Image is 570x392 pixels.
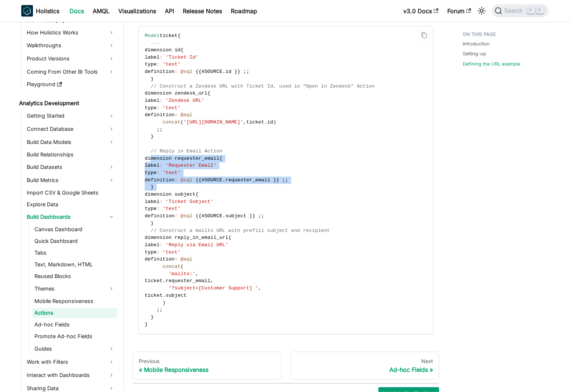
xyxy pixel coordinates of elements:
a: PreviousMobile Responsiveness [133,352,282,380]
img: Holistics [21,5,33,17]
span: concat [163,264,181,269]
span: . [264,119,267,125]
span: label [145,55,160,60]
span: { [199,69,201,74]
span: : [175,213,178,219]
span: 'text' [163,170,181,175]
span: } [151,314,153,320]
span: '[URL][DOMAIN_NAME]' [184,119,243,125]
span: Model [145,33,160,38]
a: Work with Filters [25,356,117,368]
a: Docs [65,5,88,17]
span: . [163,293,166,298]
span: # [201,213,204,219]
span: : [175,69,178,74]
span: SOURCE [204,177,222,183]
span: dimension zendesk_url [145,90,207,96]
span: dimension id [145,47,181,53]
a: HolisticsHolistics [21,5,59,17]
span: , [196,271,199,277]
a: Walkthroughs [25,40,117,52]
span: ; [160,127,163,132]
span: { [219,156,222,161]
a: How Holistics Works [25,27,117,38]
span: subject [225,213,246,219]
a: Explore Data [25,200,117,210]
span: 'Requester Email' [166,163,216,168]
span: ... [151,40,159,45]
span: definition [145,177,175,183]
span: : [160,163,163,168]
span: : [175,256,178,262]
span: // Construct a Zendesk URL with Ticket Id, used in "Open in Zendesk" Action [151,84,375,89]
span: id [225,69,231,74]
span: ticket [145,278,163,284]
span: @ [181,213,184,219]
span: : [160,98,163,103]
span: label [145,163,160,168]
span: type [145,105,157,111]
a: Build Metrics [25,175,117,186]
span: 'Zendesk URL' [166,98,204,103]
span: ; [282,177,285,183]
b: Holistics [36,7,59,15]
span: aql [184,112,192,118]
span: @ [181,177,184,183]
span: dimension requester_email [145,156,219,161]
button: Copy code to clipboard [418,29,430,41]
span: ; [157,307,160,313]
span: '?subject=[Customer Support] ' [169,285,258,291]
span: { [178,33,181,38]
a: Build Data Models [25,137,117,148]
span: # [201,69,204,74]
span: definition [145,256,175,262]
span: label [145,98,160,103]
span: { [207,90,210,96]
span: # [201,177,204,183]
a: Coming From Other BI Tools [25,66,117,78]
kbd: K [536,7,544,14]
span: } [151,184,153,190]
nav: Docs sidebar [14,22,124,392]
span: 'Reply via Email URL' [166,242,228,248]
span: { [199,177,201,183]
span: } [234,69,237,74]
span: : [160,199,163,204]
span: : [157,249,160,255]
div: Ad-hoc Fields [297,366,433,373]
span: } [151,134,153,139]
div: Previous [139,358,275,365]
span: type [145,170,157,175]
span: : [157,105,160,111]
span: type [145,62,157,67]
span: 'text' [163,249,181,255]
span: , [258,285,261,291]
span: } [252,213,255,219]
a: Forum [443,5,475,17]
span: { [228,235,231,240]
span: ) [163,300,166,306]
a: Visualizations [114,5,160,17]
span: , [243,119,246,125]
span: . [163,278,166,284]
span: : [160,242,163,248]
span: requester_email [166,278,210,284]
a: Promote Ad-hoc Fields [32,332,117,342]
span: @ [181,69,184,74]
button: Switch between dark and light mode (currently light mode) [476,5,488,17]
span: ; [157,127,160,132]
span: : [175,112,178,118]
a: Canvas Dashboard [32,225,117,235]
span: } [249,213,252,219]
nav: Docs pages [133,352,439,380]
a: Tabs [32,248,117,258]
div: Mobile Responsiveness [139,366,275,373]
span: { [199,213,201,219]
span: ; [258,213,261,219]
span: : [160,55,163,60]
span: } [151,221,153,226]
a: Quick Dashboard [32,236,117,247]
span: requester_email [225,177,270,183]
span: { [196,213,199,219]
span: { [196,192,199,197]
